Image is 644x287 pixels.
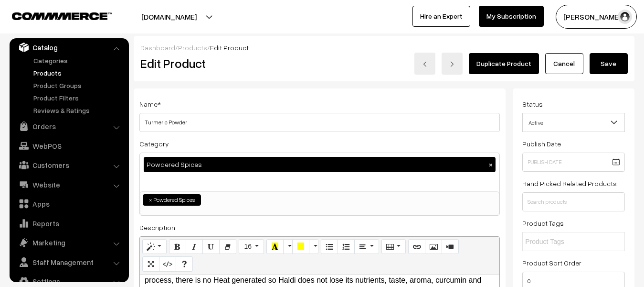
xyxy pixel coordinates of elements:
label: Status [522,99,543,109]
a: Reviews & Ratings [31,105,126,115]
button: Underline (CTRL+U) [202,239,220,254]
input: Name [139,113,500,132]
button: Unordered list (CTRL+SHIFT+NUM7) [321,239,338,254]
a: Customers [12,156,126,174]
button: Ordered list (CTRL+SHIFT+NUM8) [338,239,355,254]
a: Dashboard [140,44,175,52]
button: Help [176,256,193,272]
span: 16 [244,243,252,250]
a: Orders [12,118,126,135]
button: Paragraph [354,239,379,254]
button: Link (CTRL+K) [408,239,425,254]
button: Video [442,239,459,254]
button: × [486,160,495,169]
a: My Subscription [479,6,544,27]
button: Code View [159,256,176,272]
button: Table [381,239,406,254]
button: Picture [425,239,442,254]
button: More Color [309,239,318,254]
a: COMMMERCE [12,10,95,21]
label: Product Sort Order [522,258,581,268]
button: Italic (CTRL+I) [186,239,203,254]
button: Save [590,53,628,74]
span: Active [522,113,625,132]
a: Website [12,176,126,193]
button: [DOMAIN_NAME] [108,5,230,29]
button: Full Screen [142,256,159,272]
a: Hire an Expert [412,6,470,27]
a: Categories [31,55,126,66]
a: Duplicate Product [469,53,539,74]
img: right-arrow.png [449,61,455,67]
button: Background Color [292,239,309,254]
button: [PERSON_NAME] [556,5,637,29]
a: WebPOS [12,137,126,155]
input: Product Tags [525,237,609,247]
input: Publish Date [522,153,625,172]
span: × [149,196,152,204]
div: Powdered Spices [144,157,496,172]
label: Publish Date [522,139,561,149]
button: Recent Color [266,239,284,254]
label: Hand Picked Related Products [522,178,617,188]
img: left-arrow.png [422,61,428,67]
a: Product Filters [31,93,126,103]
img: user [618,10,632,24]
h2: Edit Product [140,56,335,71]
a: Products [31,68,126,78]
button: Bold (CTRL+B) [169,239,186,254]
a: Catalog [12,39,126,56]
span: Active [523,114,624,131]
a: Reports [12,215,126,232]
label: Category [139,139,169,149]
a: Marketing [12,234,126,251]
a: Product Groups [31,80,126,90]
a: Products [178,44,207,52]
img: COMMMERCE [12,12,112,20]
button: Remove Font Style (CTRL+\) [219,239,236,254]
a: Staff Management [12,254,126,271]
a: Cancel [545,53,583,74]
a: Apps [12,195,126,212]
input: Search products [522,192,625,211]
button: Style [142,239,167,254]
label: Product Tags [522,218,564,228]
li: Powdered Spices [143,194,201,206]
button: Font Size [239,239,264,254]
label: Name [139,99,161,109]
label: Description [139,222,175,232]
div: / / [140,43,628,53]
span: Edit Product [210,44,249,52]
button: More Color [283,239,293,254]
